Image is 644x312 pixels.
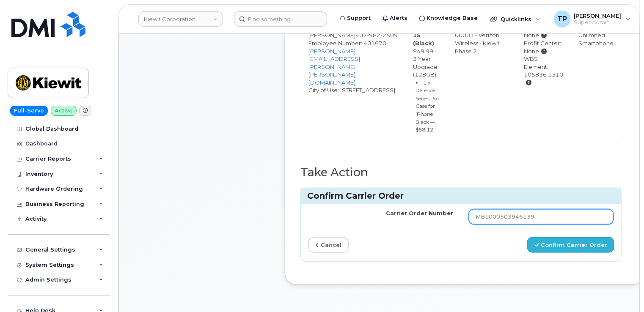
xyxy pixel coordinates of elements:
span: Knowledge Base [427,14,478,22]
span: Super Admin [574,19,622,26]
span: 402 [355,32,398,38]
td: $49.99 - 2 Year Upgrade (128GB) [405,18,447,142]
h3: Confirm Carrier Order [307,190,615,202]
span: Quicklinks [501,16,531,22]
a: Support [334,10,377,27]
a: Kiewit Corporation [138,11,223,27]
div: Tyler Pollock [548,11,636,27]
iframe: Messenger Launcher [607,275,638,306]
div: Quicklinks [484,11,546,27]
span: Alerts [390,14,407,22]
span: TP [557,14,567,24]
td: [PERSON_NAME] City of Use: [STREET_ADDRESS] [301,18,405,142]
button: Confirm Carrier Order [527,237,614,253]
td: Business Unlimited Smartphone [571,18,621,142]
div: WBS Element: 105836.1310 [524,55,563,86]
div: Profit Center: None [524,39,563,55]
small: 1 x Defender Series Pro Case for iPhone Black — $58.12 [416,79,440,133]
span: 982 [367,32,380,38]
a: Knowledge Base [413,10,484,27]
td: 786080835-00001 - Verizon Wireless - Kiewit Phase 2 [447,18,516,142]
span: 2509 [380,32,398,38]
h2: Take Action [300,166,622,179]
span: Employee Number: 401670 [308,40,386,47]
a: [PERSON_NAME][EMAIL_ADDRESS][PERSON_NAME][PERSON_NAME][DOMAIN_NAME] [308,48,360,86]
label: Carrier Order Number [386,209,454,217]
a: Alerts [377,10,413,27]
strong: iPhone 15 (Black) [413,24,435,47]
a: cancel [308,237,349,253]
input: Find something... [234,11,327,27]
span: Support [347,14,371,22]
span: [PERSON_NAME] [574,12,622,19]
